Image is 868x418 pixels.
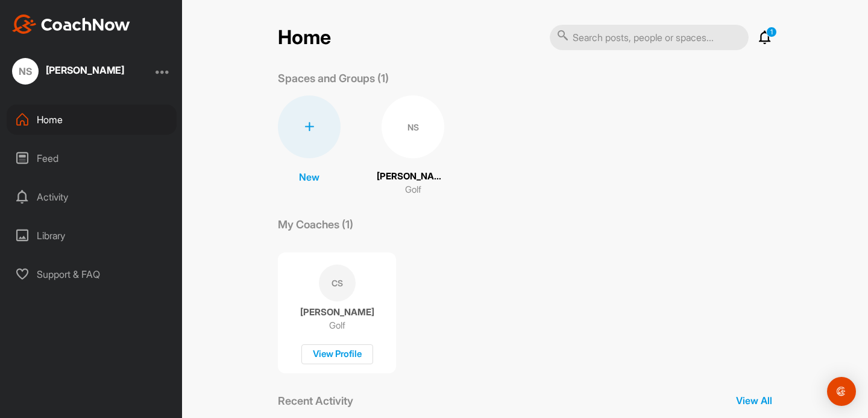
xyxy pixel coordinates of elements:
p: Golf [329,320,345,332]
div: Home [7,104,177,135]
p: [PERSON_NAME] [377,170,449,184]
div: Library [7,220,177,251]
p: Spaces and Groups (1) [278,70,389,86]
img: CoachNow [12,14,130,34]
p: Golf [405,183,421,197]
p: My Coaches (1) [278,216,353,233]
p: [PERSON_NAME] [300,306,374,318]
h2: Home [278,26,331,50]
a: NS[PERSON_NAME]Golf [377,95,449,197]
p: Recent Activity [278,393,353,409]
div: CS [319,265,356,301]
div: Open Intercom Messenger [827,377,856,406]
div: Support & FAQ [7,259,177,289]
p: View All [736,393,772,408]
p: 1 [766,27,777,37]
div: Feed [7,143,177,173]
div: Activity [7,182,177,212]
div: NS [12,58,39,85]
input: Search posts, people or spaces... [550,25,749,50]
div: [PERSON_NAME] [46,65,124,75]
div: NS [382,95,444,158]
p: New [299,170,319,184]
div: View Profile [301,344,373,364]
